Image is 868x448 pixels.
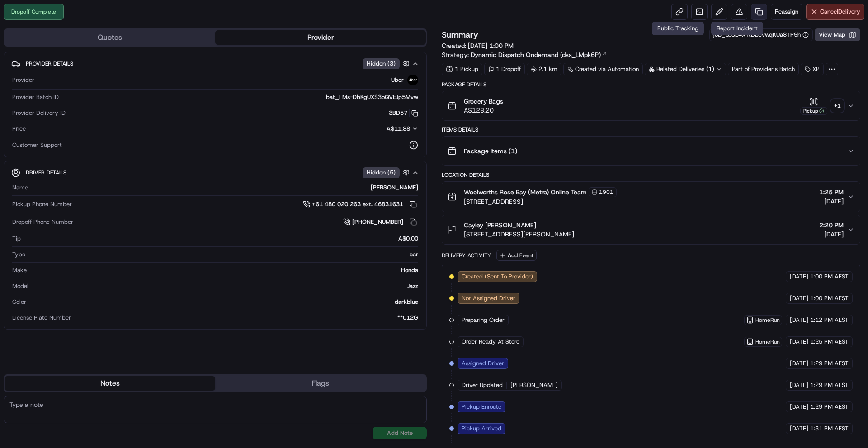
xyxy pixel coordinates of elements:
span: Tip [12,235,21,243]
span: [DATE] [790,294,808,302]
a: Dynamic Dispatch Ondemand (dss_LMpk6P) [471,50,608,59]
span: Pickup Phone Number [12,200,72,208]
div: A$0.00 [24,235,418,243]
span: [DATE] 1:00 PM [468,42,514,50]
span: Pickup Arrived [462,424,501,433]
div: [PERSON_NAME] [32,184,418,192]
span: 1:31 PM AEST [810,424,849,433]
span: [DATE] [790,273,808,281]
span: +61 480 020 263 ext. 46831631 [312,200,403,208]
span: 1:29 PM AEST [810,359,849,368]
div: 1 Pickup [442,63,482,75]
div: + 1 [831,99,844,112]
span: 1:00 PM AEST [810,294,849,302]
span: Dropoff Phone Number [12,218,73,226]
span: Cayley [PERSON_NAME] [464,221,536,230]
span: HomeRun [755,316,780,324]
span: Assigned Driver [462,359,504,368]
span: Created (Sent To Provider) [462,273,533,281]
img: uber-new-logo.jpeg [407,75,418,85]
span: Price [12,125,26,133]
span: [PHONE_NUMBER] [352,218,403,226]
h3: Summary [442,31,478,39]
span: [DATE] [790,338,808,346]
button: A$11.88 [339,125,418,133]
span: [DATE] [819,230,844,239]
button: Hidden (5) [363,167,412,178]
span: Cancel Delivery [820,8,860,16]
span: Grocery Bags [464,97,503,106]
div: 2.1 km [527,63,561,75]
button: Driver DetailsHidden (5) [11,165,419,180]
span: bat_LMs-DbKgUXS3oQVEJp5Mvw [326,93,418,101]
button: Flags [215,376,426,391]
div: Location Details [442,171,860,179]
span: Name [12,184,28,192]
button: Package Items (1) [442,137,860,165]
span: A$128.20 [464,106,503,115]
span: Driver Updated [462,381,503,389]
div: car [29,250,418,259]
button: Reassign [771,4,802,20]
span: Preparing Order [462,316,505,324]
span: [DATE] [790,359,808,368]
span: Created: [442,41,514,50]
span: Provider Delivery ID [12,109,66,117]
span: Customer Support [12,141,62,149]
span: Provider Batch ID [12,93,59,101]
div: Related Deliveries (1) [645,63,726,75]
button: Provider [215,30,426,45]
span: Model [12,282,28,290]
span: [DATE] [790,403,808,411]
span: Hidden ( 5 ) [367,169,396,177]
span: Dynamic Dispatch Ondemand (dss_LMpk6P) [471,50,601,59]
span: Provider [12,76,34,84]
div: Report Incident [711,22,763,35]
span: [DATE] [790,424,808,433]
span: [STREET_ADDRESS][PERSON_NAME] [464,230,574,239]
div: Jazz [32,282,418,290]
a: +61 480 020 263 ext. 46831631 [303,199,418,209]
span: Uber [391,76,404,84]
span: [PERSON_NAME] [510,381,558,389]
div: Honda [30,266,418,274]
span: Driver Details [26,169,66,176]
div: 1 Dropoff [484,63,525,75]
button: Provider DetailsHidden (3) [11,56,419,71]
span: Type [12,250,25,259]
span: Order Ready At Store [462,338,519,346]
span: Hidden ( 3 ) [367,60,396,68]
button: Pickup [800,97,827,115]
span: [DATE] [790,381,808,389]
button: Add Event [496,250,537,261]
div: XP [801,63,824,75]
span: [DATE] [790,316,808,324]
div: Delivery Activity [442,252,491,259]
span: Not Assigned Driver [462,294,515,302]
button: Pickup+1 [800,97,844,115]
button: View Map [815,28,860,41]
div: Public Tracking [652,22,704,35]
button: Quotes [5,30,215,45]
span: 1:29 PM AEST [810,381,849,389]
a: [PHONE_NUMBER] [343,217,418,227]
button: Grocery BagsA$128.20Pickup+1 [442,91,860,120]
div: Package Details [442,81,860,88]
button: Cayley [PERSON_NAME][STREET_ADDRESS][PERSON_NAME]2:20 PM[DATE] [442,215,860,244]
span: 1:25 PM [819,188,844,197]
span: 1:29 PM AEST [810,403,849,411]
span: 2:20 PM [819,221,844,230]
button: Woolworths Rose Bay (Metro) Online Team1901[STREET_ADDRESS]1:25 PM[DATE] [442,182,860,212]
span: [STREET_ADDRESS] [464,197,617,206]
span: [DATE] [819,197,844,206]
span: 1:25 PM AEST [810,338,849,346]
span: Package Items ( 1 ) [464,146,517,156]
button: Hidden (3) [363,58,412,69]
a: Created via Automation [563,63,643,75]
span: 1:00 PM AEST [810,273,849,281]
span: 1901 [599,189,613,196]
button: 3BD57 [389,109,418,117]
